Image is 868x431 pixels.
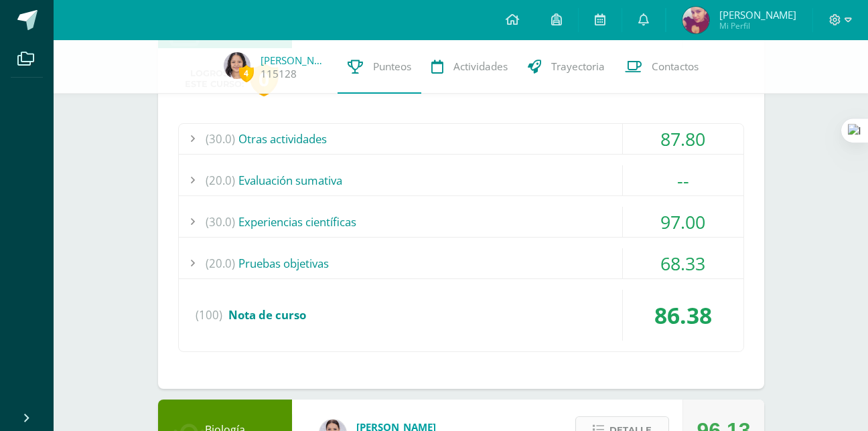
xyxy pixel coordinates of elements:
span: (100) [196,290,222,341]
div: Otras actividades [179,124,743,154]
a: Actividades [421,40,518,94]
a: Trayectoria [518,40,615,94]
span: Nota de curso [228,307,306,323]
img: 56fa8ae54895f260aaa680a71fb556c5.png [682,7,709,33]
div: 86.38 [623,290,743,341]
div: 68.33 [623,248,743,278]
span: Punteos [373,60,411,74]
span: [PERSON_NAME] [719,8,796,21]
span: (20.0) [206,248,235,278]
div: Evaluación sumativa [179,165,743,195]
span: Contactos [652,60,699,74]
span: Actividades [453,60,508,74]
div: 87.80 [623,124,743,154]
a: Contactos [615,40,709,94]
a: Punteos [338,40,421,94]
div: 97.00 [623,207,743,237]
span: Mi Perfil [719,20,796,31]
span: Trayectoria [551,60,605,74]
img: a7ee6d70d80002b2e40dc5bf61ca7e6f.png [224,52,250,79]
span: (30.0) [206,207,235,237]
span: (20.0) [206,165,235,195]
div: Experiencias científicas [179,207,743,237]
a: 115128 [261,67,297,81]
span: 4 [239,65,254,82]
a: [PERSON_NAME] [261,54,328,67]
span: (30.0) [206,124,235,154]
div: Pruebas objetivas [179,248,743,278]
div: -- [623,165,743,195]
